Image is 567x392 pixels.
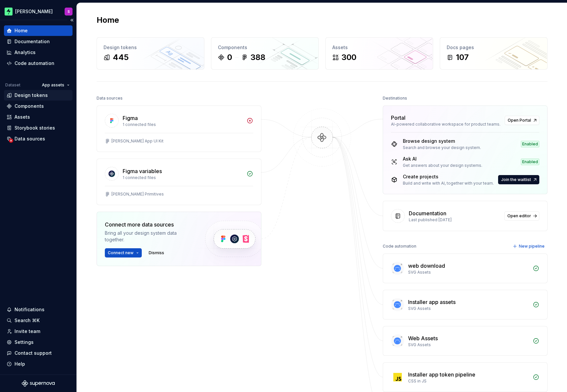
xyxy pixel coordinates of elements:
[15,8,53,15] div: [PERSON_NAME]
[408,306,529,311] div: SVG Assets
[4,348,73,358] button: Contact support
[5,8,13,15] img: f96ba1ec-f50a-46f8-b004-b3e0575dda59.png
[15,125,55,131] div: Storybook stories
[408,371,475,378] div: Installer app token pipeline
[39,80,73,90] button: App assets
[113,52,129,63] div: 445
[508,118,531,123] span: Open Portal
[403,145,481,150] div: Search and browse your design system.
[123,175,243,180] div: 1 connected files
[383,242,416,251] div: Code automation
[511,242,548,251] button: New pipeline
[105,230,194,243] div: Bring all your design system data together.
[15,136,45,142] div: Data sources
[408,270,529,275] div: SVG Assets
[22,380,55,387] svg: Supernova Logo
[409,209,446,217] div: Documentation
[97,15,119,25] h2: Home
[403,163,482,168] div: Get answers about your design systems.
[440,37,548,70] a: Docs pages107
[15,339,34,346] div: Settings
[123,114,138,122] div: Figma
[123,122,243,127] div: 1 connected files
[4,36,73,47] a: Documentation
[498,175,539,184] button: Join the waitlist
[104,44,197,51] div: Design tokens
[5,82,20,88] div: Dataset
[15,361,25,367] div: Help
[403,138,481,144] div: Browse design system
[68,9,70,14] div: S
[15,350,52,356] div: Contact support
[519,244,545,249] span: New pipeline
[4,337,73,347] a: Settings
[146,248,167,257] button: Dismiss
[403,156,482,162] div: Ask AI
[218,44,312,51] div: Components
[4,47,73,58] a: Analytics
[15,27,28,34] div: Home
[4,112,73,122] a: Assets
[4,123,73,133] a: Storybook stories
[97,106,261,152] a: Figma1 connected files[PERSON_NAME] App UI Kit
[15,114,30,120] div: Assets
[4,359,73,369] button: Help
[408,298,456,306] div: Installer app assets
[108,250,134,256] span: Connect new
[507,213,531,219] span: Open editor
[447,44,541,51] div: Docs pages
[97,94,123,103] div: Data sources
[97,37,204,70] a: Design tokens445
[15,328,40,335] div: Invite team
[227,52,232,63] div: 0
[332,44,426,51] div: Assets
[456,52,469,63] div: 107
[15,103,44,109] div: Components
[501,177,531,182] span: Join the waitlist
[408,342,529,347] div: SVG Assets
[4,134,73,144] a: Data sources
[4,90,73,101] a: Design tokens
[211,37,319,70] a: Components0388
[105,221,194,228] div: Connect more data sources
[391,122,501,127] div: AI-powered collaborative workspace for product teams.
[342,52,356,63] div: 300
[391,114,405,122] div: Portal
[4,326,73,337] a: Invite team
[408,262,445,270] div: web download
[408,334,438,342] div: Web Assets
[4,101,73,111] a: Components
[403,173,494,180] div: Create projects
[409,217,500,223] div: Last published [DATE]
[408,378,529,384] div: CSS in JS
[15,60,54,67] div: Code automation
[123,167,162,175] div: Figma variables
[97,159,261,205] a: Figma variables1 connected files[PERSON_NAME] Primitives
[1,4,75,18] button: [PERSON_NAME]S
[15,38,50,45] div: Documentation
[505,116,539,125] a: Open Portal
[15,306,45,313] div: Notifications
[4,304,73,315] button: Notifications
[504,211,539,221] a: Open editor
[325,37,433,70] a: Assets300
[383,94,407,103] div: Destinations
[15,49,36,56] div: Analytics
[149,250,164,256] span: Dismiss
[521,141,539,147] div: Enabled
[42,82,64,88] span: App assets
[4,25,73,36] a: Home
[111,192,164,197] div: [PERSON_NAME] Primitives
[67,15,76,25] button: Collapse sidebar
[105,248,142,257] button: Connect new
[521,159,539,165] div: Enabled
[15,317,40,324] div: Search ⌘K
[403,181,494,186] div: Build and write with AI, together with your team.
[4,315,73,326] button: Search ⌘K
[4,58,73,69] a: Code automation
[15,92,48,99] div: Design tokens
[111,138,164,144] div: [PERSON_NAME] App UI Kit
[251,52,265,63] div: 388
